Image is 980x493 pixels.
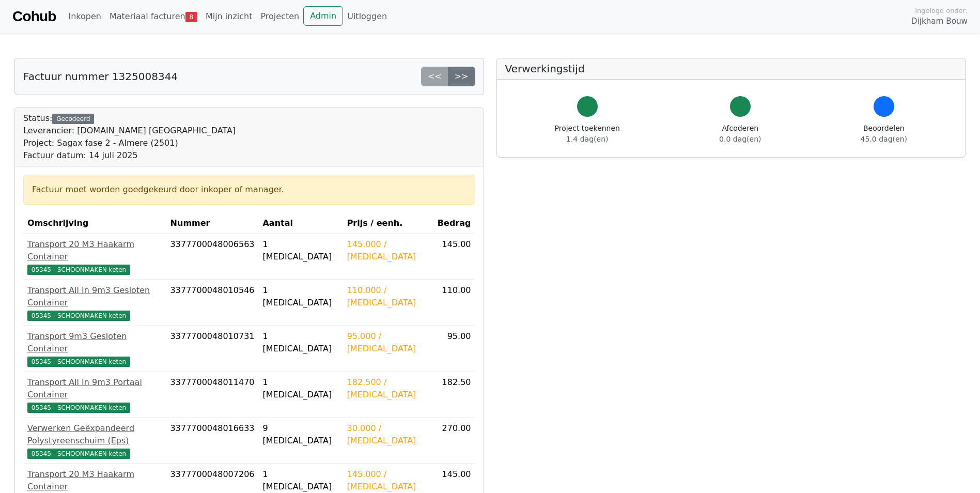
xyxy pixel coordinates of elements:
a: Projecten [256,6,303,27]
div: Transport All In 9m3 Gesloten Container [27,284,162,309]
div: Project: Sagax fase 2 - Almere (2501) [23,137,236,149]
div: Transport 20 M3 Haakarm Container [27,468,162,493]
div: 145.000 / [MEDICAL_DATA] [347,468,429,493]
a: Cohub [12,4,56,29]
th: Nummer [166,213,259,234]
div: 1 [MEDICAL_DATA] [262,468,338,493]
td: 3377700048010731 [166,326,259,372]
div: Project toekennen [555,123,620,145]
span: 1.4 dag(en) [566,135,608,143]
span: 05345 - SCHOONMAKEN keten [27,403,130,413]
a: Verwerken Geëxpandeerd Polystyreenschuim (Eps)05345 - SCHOONMAKEN keten [27,422,162,459]
td: 145.00 [432,234,475,280]
div: Gecodeerd [52,114,94,124]
div: 1 [MEDICAL_DATA] [262,330,338,355]
div: 1 [MEDICAL_DATA] [262,238,338,263]
div: Afcoderen [719,123,761,145]
div: 9 [MEDICAL_DATA] [262,422,338,447]
a: Materiaal facturen8 [105,6,201,27]
div: Leverancier: [DOMAIN_NAME] [GEOGRAPHIC_DATA] [23,125,236,137]
a: Inkopen [64,6,105,27]
span: 05345 - SCHOONMAKEN keten [27,311,130,321]
th: Bedrag [432,213,475,234]
a: Mijn inzicht [201,6,257,27]
td: 182.50 [432,372,475,418]
a: Uitloggen [343,6,391,27]
a: Admin [303,6,343,26]
span: 8 [185,12,197,22]
td: 3377700048011470 [166,372,259,418]
a: Transport All In 9m3 Portaal Container05345 - SCHOONMAKEN keten [27,376,162,413]
h5: Factuur nummer 1325008344 [23,70,178,83]
td: 3377700048016633 [166,418,259,464]
div: 110.000 / [MEDICAL_DATA] [347,284,429,309]
div: Factuur moet worden goedgekeurd door inkoper of manager. [32,183,466,196]
th: Prijs / eenh. [343,213,433,234]
a: Transport 9m3 Gesloten Container05345 - SCHOONMAKEN keten [27,330,162,367]
a: Transport All In 9m3 Gesloten Container05345 - SCHOONMAKEN keten [27,284,162,321]
div: Status: [23,112,236,162]
td: 3377700048010546 [166,280,259,326]
a: >> [448,67,475,86]
div: Factuur datum: 14 juli 2025 [23,149,236,162]
span: Dijkham Bouw [911,16,968,27]
div: Beoordelen [861,123,907,145]
th: Omschrijving [23,213,166,234]
span: 05345 - SCHOONMAKEN keten [27,357,130,367]
div: 1 [MEDICAL_DATA] [262,376,338,401]
div: 1 [MEDICAL_DATA] [262,284,338,309]
div: Transport All In 9m3 Portaal Container [27,376,162,401]
td: 3377700048006563 [166,234,259,280]
a: Transport 20 M3 Haakarm Container05345 - SCHOONMAKEN keten [27,238,162,275]
span: 0.0 dag(en) [719,135,761,143]
td: 110.00 [432,280,475,326]
th: Aantal [258,213,343,234]
h5: Verwerkingstijd [505,63,957,75]
span: Ingelogd onder: [915,6,968,16]
div: 182.500 / [MEDICAL_DATA] [347,376,429,401]
span: 05345 - SCHOONMAKEN keten [27,449,130,459]
div: Verwerken Geëxpandeerd Polystyreenschuim (Eps) [27,422,162,447]
td: 270.00 [432,418,475,464]
div: 30.000 / [MEDICAL_DATA] [347,422,429,447]
div: Transport 9m3 Gesloten Container [27,330,162,355]
td: 95.00 [432,326,475,372]
span: 05345 - SCHOONMAKEN keten [27,265,130,275]
span: 45.0 dag(en) [861,135,907,143]
div: 145.000 / [MEDICAL_DATA] [347,238,429,263]
div: 95.000 / [MEDICAL_DATA] [347,330,429,355]
div: Transport 20 M3 Haakarm Container [27,238,162,263]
